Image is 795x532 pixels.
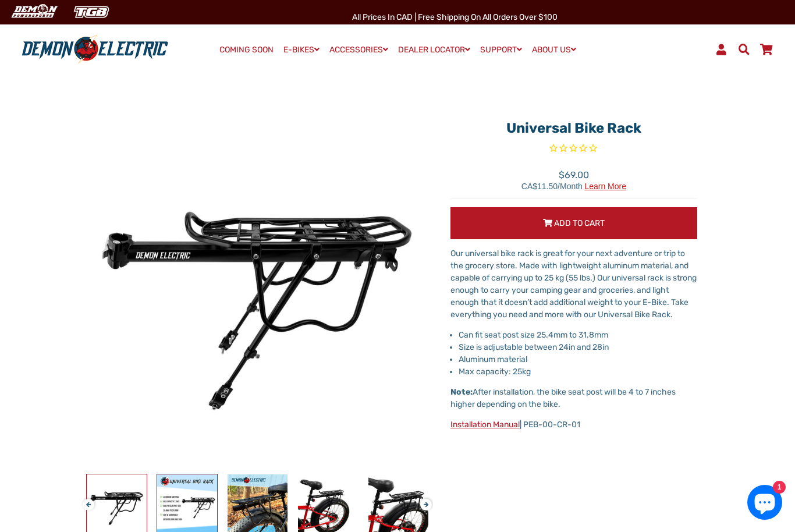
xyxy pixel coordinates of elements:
[420,493,427,506] button: Next
[215,42,278,58] a: COMING SOON
[394,41,474,58] a: DEALER LOCATOR
[352,12,558,22] span: All Prices in CAD | Free shipping on all orders over $100
[325,41,392,58] a: ACCESSORIES
[476,41,526,58] a: SUPPORT
[459,329,697,341] li: Can fit seat post size 25.4mm to 31.8mm
[83,493,90,506] button: Previous
[6,2,62,22] img: Demon Electric
[450,143,697,156] span: Rated 0.0 out of 5 stars 0 reviews
[17,34,172,65] img: Demon Electric logo
[450,386,697,410] p: After installation, the bike seat post will be 4 to 7 inches higher depending on the bike.
[68,2,115,22] img: TGB Canada
[554,218,605,228] span: Add to Cart
[450,120,697,137] h1: Universal Bike Rack
[450,387,473,397] strong: Note:
[450,418,697,431] p: | PEB-00-CR-01
[459,341,697,353] li: Size is adjustable between 24in and 28in
[450,207,697,239] button: Add to Cart
[279,41,324,58] a: E-BIKES
[744,485,786,523] inbox-online-store-chat: Shopify online store chat
[459,366,697,378] li: Max capacity: 25kg
[450,247,697,321] p: Our universal bike rack is great for your next adventure or trip to the grocery store. Made with ...
[528,41,580,58] a: ABOUT US
[450,420,520,430] a: Installation Manual
[521,168,626,190] span: $69.00
[459,353,697,366] li: Aluminum material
